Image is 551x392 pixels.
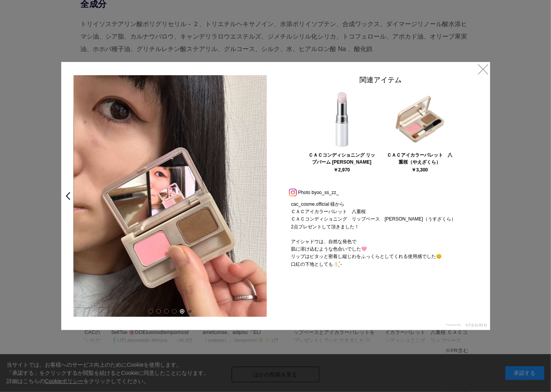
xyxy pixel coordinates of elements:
[283,201,478,268] p: cac_cosme.official 様から ＣＡＣアイカラーパレット 八重桜 ＣＡＣコンディショニング リップベース [PERSON_NAME]（うすざくら） 2点プレゼントして頂きました！ ...
[317,190,339,195] a: oo_ss_zz_
[391,90,449,148] img: 060293.jpg
[60,189,71,203] a: <
[333,168,350,172] div: ￥2,970
[307,152,376,166] div: ＣＡＣコンディショニング リップバーム [PERSON_NAME]（[PERSON_NAME]）
[283,75,478,88] div: 関連アイテム
[411,168,428,172] div: ￥3,300
[385,152,454,166] div: ＣＡＣアイカラーパレット 八重桜（やえざくら）
[476,62,490,76] a: ×
[298,188,317,197] span: Photo by
[313,90,371,148] img: 060322.jpg
[74,75,267,317] img: e9041b0f-1f3a-4502-b2f6-91291ace90aa-large.jpg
